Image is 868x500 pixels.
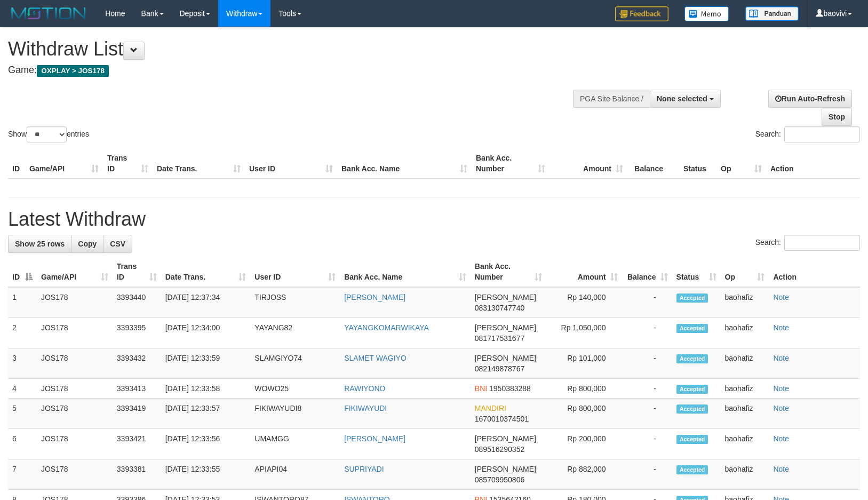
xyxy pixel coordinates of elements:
[161,348,251,379] td: [DATE] 12:33:59
[679,148,716,179] th: Status
[103,235,132,253] a: CSV
[622,459,672,490] td: -
[773,404,789,412] a: Note
[721,287,769,318] td: baohafiz
[716,148,766,179] th: Op
[745,6,799,21] img: panduan.png
[546,287,622,318] td: Rp 140,000
[475,475,524,484] span: Copy 085709950806 to clipboard
[721,429,769,459] td: baohafiz
[344,354,407,362] a: SLAMET WAGIYO
[161,399,251,429] td: [DATE] 12:33:57
[344,384,385,393] a: RAWIYONO
[784,126,860,142] input: Search:
[78,240,97,248] span: Copy
[622,318,672,348] td: -
[25,148,103,179] th: Game/API
[573,90,650,108] div: PGA Site Balance /
[721,257,769,287] th: Op: activate to sort column ascending
[15,240,65,248] span: Show 25 rows
[250,318,340,348] td: YAYANG82
[37,459,113,490] td: JOS178
[622,429,672,459] td: -
[8,5,89,21] img: MOTION_logo.png
[8,126,89,142] label: Show entries
[340,257,471,287] th: Bank Acc. Name: activate to sort column ascending
[766,148,860,179] th: Action
[161,429,251,459] td: [DATE] 12:33:56
[475,323,536,332] span: [PERSON_NAME]
[615,6,668,21] img: Feedback.jpg
[721,379,769,399] td: baohafiz
[475,304,524,312] span: Copy 083130747740 to clipboard
[113,379,161,399] td: 3393413
[721,318,769,348] td: baohafiz
[8,65,568,76] h4: Game:
[37,348,113,379] td: JOS178
[768,90,852,108] a: Run Auto-Refresh
[721,399,769,429] td: baohafiz
[71,235,103,253] a: Copy
[657,94,707,103] span: None selected
[113,287,161,318] td: 3393440
[8,318,37,348] td: 2
[755,126,860,142] label: Search:
[472,148,550,179] th: Bank Acc. Number
[27,126,67,142] select: Showentries
[475,415,529,423] span: Copy 1670010374501 to clipboard
[113,348,161,379] td: 3393432
[8,399,37,429] td: 5
[676,465,708,474] span: Accepted
[546,257,622,287] th: Amount: activate to sort column ascending
[475,434,536,443] span: [PERSON_NAME]
[676,404,708,414] span: Accepted
[250,459,340,490] td: APIAPI04
[475,445,524,454] span: Copy 089516290352 to clipboard
[773,293,789,301] a: Note
[113,399,161,429] td: 3393419
[8,379,37,399] td: 4
[8,209,860,230] h1: Latest Withdraw
[344,434,405,443] a: [PERSON_NAME]
[161,379,251,399] td: [DATE] 12:33:58
[721,348,769,379] td: baohafiz
[161,257,251,287] th: Date Trans.: activate to sort column ascending
[37,287,113,318] td: JOS178
[773,384,789,393] a: Note
[773,323,789,332] a: Note
[37,65,109,77] span: OXPLAY > JOS178
[250,429,340,459] td: UMAMGG
[245,148,337,179] th: User ID
[475,465,536,473] span: [PERSON_NAME]
[622,379,672,399] td: -
[676,385,708,394] span: Accepted
[672,257,721,287] th: Status: activate to sort column ascending
[37,379,113,399] td: JOS178
[546,348,622,379] td: Rp 101,000
[250,348,340,379] td: SLAMGIYO74
[475,364,524,373] span: Copy 082149878767 to clipboard
[8,235,71,253] a: Show 25 rows
[8,459,37,490] td: 7
[676,435,708,444] span: Accepted
[773,434,789,443] a: Note
[8,287,37,318] td: 1
[37,399,113,429] td: JOS178
[773,465,789,473] a: Note
[250,287,340,318] td: TIRJOSS
[784,235,860,251] input: Search:
[153,148,245,179] th: Date Trans.
[676,324,708,333] span: Accepted
[546,379,622,399] td: Rp 800,000
[161,287,251,318] td: [DATE] 12:37:34
[822,108,852,126] a: Stop
[475,384,487,393] span: BNI
[161,459,251,490] td: [DATE] 12:33:55
[546,399,622,429] td: Rp 800,000
[37,318,113,348] td: JOS178
[475,293,536,301] span: [PERSON_NAME]
[627,148,679,179] th: Balance
[475,334,524,343] span: Copy 081717531677 to clipboard
[113,429,161,459] td: 3393421
[622,399,672,429] td: -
